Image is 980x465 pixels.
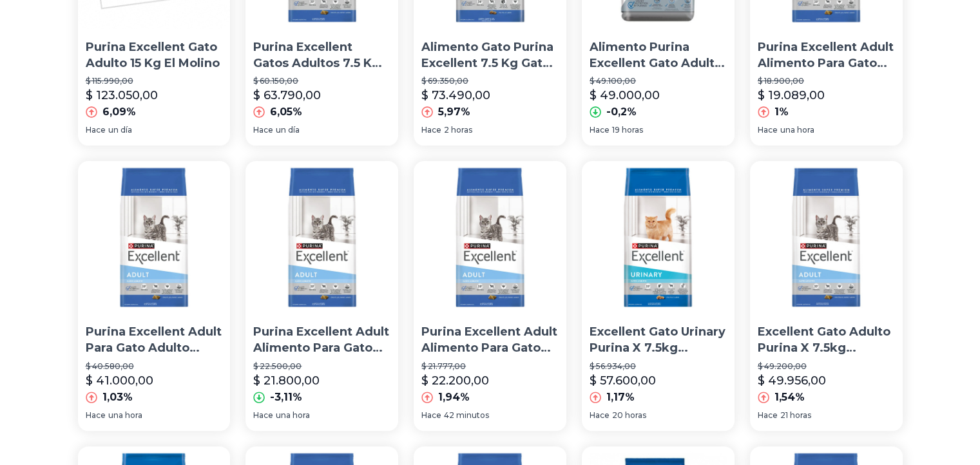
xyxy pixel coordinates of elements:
p: $ 41.000,00 [86,372,153,390]
span: Hace [758,125,778,135]
span: 2 horas [444,125,472,135]
p: $ 123.050,00 [86,86,158,104]
p: $ 22.200,00 [421,372,489,390]
p: $ 49.000,00 [590,86,660,104]
p: $ 40.580,00 [86,361,223,372]
span: 42 minutos [444,410,489,421]
span: 19 horas [612,125,643,135]
p: $ 69.350,00 [421,76,559,86]
p: 6,05% [270,104,302,120]
p: $ 63.790,00 [253,86,321,104]
p: Alimento Purina Excellent Gato Adulto 7.5 Kg [590,39,727,71]
p: Purina Excellent Adult Alimento Para Gato Adulto Sabor Pollo Carne Y Arroz 3kg [758,39,895,71]
img: Purina Excellent Adult Para Gato Adulto Sabor Pollo Y Arroz De 7.5kg [78,161,231,314]
p: $ 21.800,00 [253,372,320,390]
span: Hace [590,125,610,135]
p: $ 56.934,00 [590,361,727,372]
p: Purina Excellent Adult Para Gato Adulto [PERSON_NAME] Y Arroz De 7.5kg [86,324,223,356]
span: un día [276,125,300,135]
p: 1,03% [102,390,133,405]
img: Excellent Gato Urinary Purina X 7.5kg Kangoo Pet [582,161,735,314]
span: Hace [421,410,441,421]
span: Hace [421,125,441,135]
p: Purina Excellent Adult Alimento Para Gato Adulto Sabor Pollo Carne Y Arroz 3kg [253,324,390,356]
p: $ 49.200,00 [758,361,895,372]
span: una hora [276,410,310,421]
p: $ 73.490,00 [421,86,490,104]
span: Hace [253,125,273,135]
span: Hace [86,410,106,421]
p: $ 19.089,00 [758,86,825,104]
img: Excellent Gato Adulto Purina X 7.5kg Kangoo Pet [750,161,903,314]
a: Excellent Gato Urinary Purina X 7.5kg Kangoo PetExcellent Gato Urinary Purina X 7.5kg Kangoo Pet$... [582,161,735,430]
p: Excellent Gato Adulto Purina X 7.5kg Kangoo Pet [758,324,895,356]
p: $ 57.600,00 [590,372,656,390]
p: 1% [774,104,789,120]
p: $ 49.100,00 [590,76,727,86]
span: 20 horas [612,410,646,421]
p: $ 22.500,00 [253,361,390,372]
p: 1,94% [438,390,470,405]
p: Purina Excellent Gatos Adultos 7.5 Kg El Molino [253,39,390,71]
p: $ 49.956,00 [758,372,826,390]
a: Purina Excellent Adult Para Gato Adulto Sabor Pollo Y Arroz De 7.5kgPurina Excellent Adult Para G... [78,161,231,430]
p: $ 21.777,00 [421,361,559,372]
p: -0,2% [606,104,637,120]
span: una hora [108,410,142,421]
a: Purina Excellent Adult Alimento Para Gato Adulto Sabor Pollo Carne Y Arroz 3kgPurina Excellent Ad... [245,161,398,430]
img: Purina Excellent Adult Alimento Para Gato Adulto Sabor Pollo Carne Y Arroz 3kg [414,161,566,314]
p: 5,97% [438,104,470,120]
p: Purina Excellent Gato Adulto 15 Kg El Molino [86,39,223,71]
span: una hora [780,125,814,135]
p: 1,17% [606,390,635,405]
img: Purina Excellent Adult Alimento Para Gato Adulto Sabor Pollo Carne Y Arroz 3kg [245,161,398,314]
p: Purina Excellent Adult Alimento Para Gato Adulto Sabor Pollo Carne Y Arroz 3kg [421,324,559,356]
span: 21 horas [780,410,811,421]
p: Alimento Gato Purina Excellent 7.5 Kg Gatos Sterilized [421,39,559,71]
p: Excellent Gato Urinary Purina X 7.5kg Kangoo Pet [590,324,727,356]
span: Hace [590,410,610,421]
span: un día [108,125,132,135]
p: $ 60.150,00 [253,76,390,86]
p: $ 18.900,00 [758,76,895,86]
p: $ 115.990,00 [86,76,223,86]
span: Hace [86,125,106,135]
a: Purina Excellent Adult Alimento Para Gato Adulto Sabor Pollo Carne Y Arroz 3kgPurina Excellent Ad... [414,161,566,430]
a: Excellent Gato Adulto Purina X 7.5kg Kangoo Pet Excellent Gato Adulto Purina X 7.5kg Kangoo Pet$ ... [750,161,903,430]
span: Hace [758,410,778,421]
p: -3,11% [270,390,302,405]
p: 6,09% [102,104,136,120]
span: Hace [253,410,273,421]
p: 1,54% [774,390,805,405]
